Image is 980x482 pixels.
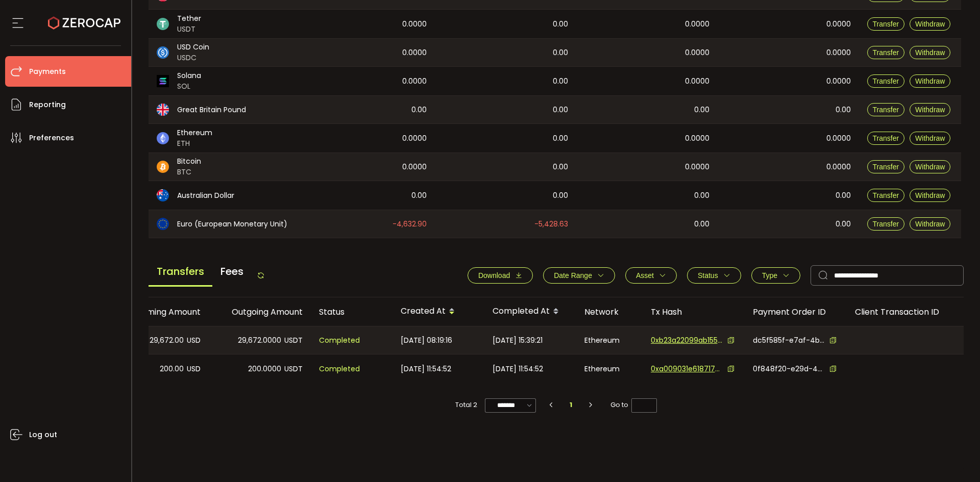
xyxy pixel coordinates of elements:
div: Created At [393,303,484,320]
span: 0.00 [694,104,709,116]
span: 0.0000 [685,18,709,30]
span: USD Coin [177,42,209,53]
span: Completed [319,363,360,375]
button: Transfer [867,103,905,116]
span: [DATE] 15:39:21 [493,335,543,346]
span: SOL [177,81,201,92]
span: Fees [212,258,252,285]
span: ETH [177,138,212,149]
span: 0.0000 [402,133,427,144]
span: 0f848f20-e29d-4a38-9e64-61ffed3ddbe0 [753,364,824,374]
button: Withdraw [910,74,950,88]
span: Ethereum [177,128,212,138]
button: Transfer [867,17,905,31]
span: Withdraw [915,220,945,228]
span: 0.0000 [402,47,427,59]
span: Transfer [873,48,899,57]
span: [DATE] 11:54:52 [493,363,543,375]
img: eur_portfolio.svg [157,218,169,230]
span: 0.0000 [826,75,851,87]
span: 0.00 [553,161,568,173]
span: 0.00 [553,133,568,144]
div: Incoming Amount [107,306,209,318]
div: Completed At [484,303,576,320]
span: [DATE] 08:19:16 [401,335,452,346]
div: Ethereum [576,326,643,354]
button: Withdraw [910,46,950,59]
span: 0.0000 [402,18,427,30]
button: Withdraw [910,217,950,231]
span: 0.0000 [826,47,851,59]
button: Status [687,267,741,284]
span: [DATE] 11:54:52 [401,363,451,375]
span: Withdraw [915,77,945,85]
button: Download [468,267,533,284]
span: Payments [29,64,66,79]
button: Type [751,267,800,284]
img: usdt_portfolio.svg [157,18,169,30]
span: 0.00 [836,104,851,116]
img: aud_portfolio.svg [157,189,169,201]
span: 200.00 [160,363,184,375]
span: 0.00 [694,218,709,230]
span: Reporting [29,97,66,112]
button: Transfer [867,160,905,173]
div: Client Transaction ID [847,306,964,318]
span: Transfer [873,77,899,85]
span: Great Britain Pound [177,105,246,115]
span: 0.00 [411,104,427,116]
span: Transfer [873,106,899,114]
div: Chat Widget [929,433,980,482]
span: Log out [29,427,57,442]
button: Asset [625,267,677,284]
span: 29,672.00 [150,335,184,346]
span: Download [478,271,510,280]
span: Transfer [873,163,899,171]
div: Tx Hash [643,306,745,318]
img: btc_portfolio.svg [157,161,169,173]
button: Transfer [867,189,905,202]
span: 0.0000 [685,75,709,87]
span: Withdraw [915,20,945,28]
span: 0.0000 [826,133,851,144]
img: gbp_portfolio.svg [157,104,169,116]
span: 0.0000 [826,18,851,30]
li: 1 [562,398,580,412]
span: 29,672.0000 [238,335,281,346]
button: Withdraw [910,189,950,202]
span: USD [187,363,201,375]
span: Transfer [873,220,899,228]
img: usdc_portfolio.svg [157,46,169,59]
button: Withdraw [910,17,950,31]
span: 0.00 [836,190,851,201]
div: Status [311,306,393,318]
span: Completed [319,335,360,346]
div: Ethereum [576,354,643,383]
span: USDT [177,24,201,35]
span: 0.0000 [685,133,709,144]
span: Status [698,271,718,280]
div: Network [576,306,643,318]
span: 0.0000 [402,75,427,87]
span: Withdraw [915,48,945,57]
span: -5,428.63 [534,218,568,230]
span: 0.0000 [402,161,427,173]
span: Solana [177,70,201,81]
span: 0.00 [553,75,568,87]
button: Transfer [867,46,905,59]
div: Payment Order ID [745,306,847,318]
span: 0.0000 [685,47,709,59]
button: Withdraw [910,103,950,116]
span: USDT [284,363,303,375]
span: USDT [284,335,303,346]
span: 0.00 [411,190,427,201]
span: Go to [610,398,657,412]
span: 0.00 [836,218,851,230]
button: Withdraw [910,132,950,145]
span: Preferences [29,131,74,145]
span: 0.0000 [685,161,709,173]
span: 0.00 [553,190,568,201]
span: -4,632.90 [393,218,427,230]
span: 200.0000 [248,363,281,375]
img: eth_portfolio.svg [157,132,169,144]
